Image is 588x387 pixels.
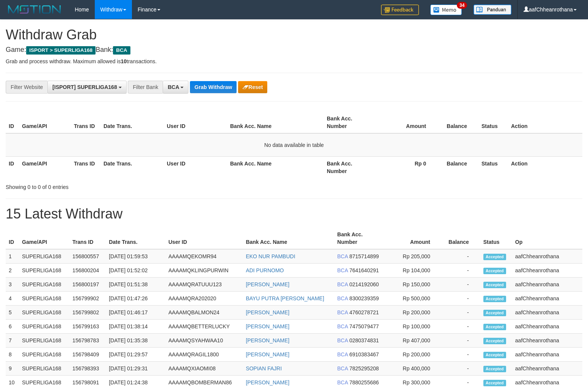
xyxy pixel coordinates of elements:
h1: Withdraw Grab [6,27,582,42]
span: Copy 0280374831 to clipboard [349,337,379,343]
span: Accepted [483,254,506,260]
td: Rp 400,000 [383,362,442,376]
span: [ISPORT] SUPERLIGA168 [52,84,117,90]
td: [DATE] 01:47:26 [106,292,165,306]
img: Feedback.jpg [381,5,419,15]
span: Copy 0214192060 to clipboard [349,281,379,287]
th: Status [478,156,508,178]
img: panduan.png [474,5,511,15]
th: Rp 0 [376,156,437,178]
th: Status [478,112,508,133]
span: Copy 7825295208 to clipboard [349,365,379,371]
a: [PERSON_NAME] [246,323,289,329]
td: [DATE] 01:38:14 [106,320,165,334]
th: Trans ID [71,156,100,178]
th: Trans ID [71,112,100,133]
td: 2 [6,264,19,278]
a: [PERSON_NAME] [246,337,289,343]
span: Copy 4760278721 to clipboard [349,309,379,315]
button: Grab Withdraw [190,81,237,93]
td: Rp 500,000 [383,292,442,306]
td: 156800204 [69,264,106,278]
th: Bank Acc. Name [243,228,334,249]
th: Amount [383,228,442,249]
td: AAAAMQSYAHWAA10 [165,334,243,348]
span: Accepted [483,268,506,274]
th: Date Trans. [106,228,165,249]
span: 34 [457,2,467,9]
td: AAAAMQRATUUU123 [165,278,243,292]
td: SUPERLIGA168 [19,320,69,334]
a: BAYU PUTRA [PERSON_NAME] [246,295,324,301]
th: Balance [437,156,478,178]
span: Copy 7880255686 to clipboard [349,379,379,385]
th: Action [508,156,582,178]
th: Game/API [19,112,71,133]
td: 156799902 [69,292,106,306]
td: 156800557 [69,249,106,264]
th: ID [6,156,19,178]
td: Rp 200,000 [383,306,442,320]
td: - [442,334,480,348]
span: BCA [113,46,130,55]
td: AAAAMQRAGIL1800 [165,348,243,362]
td: 9 [6,362,19,376]
td: aafChheanrothana [512,278,582,292]
td: - [442,348,480,362]
td: Rp 150,000 [383,278,442,292]
td: aafChheanrothana [512,320,582,334]
div: Filter Bank [128,81,163,94]
td: - [442,306,480,320]
td: aafChheanrothana [512,306,582,320]
th: Balance [442,228,480,249]
td: 3 [6,278,19,292]
td: Rp 407,000 [383,334,442,348]
span: Accepted [483,380,506,386]
span: BCA [337,281,348,287]
button: [ISPORT] SUPERLIGA168 [47,81,126,94]
button: BCA [163,81,188,94]
td: [DATE] 01:29:57 [106,348,165,362]
span: Accepted [483,324,506,330]
td: [DATE] 01:29:31 [106,362,165,376]
span: Copy 6910383467 to clipboard [349,351,379,357]
td: [DATE] 01:52:02 [106,264,165,278]
td: 156799802 [69,306,106,320]
span: Accepted [483,338,506,344]
th: Balance [437,112,478,133]
img: Button%20Memo.svg [430,5,462,15]
th: Amount [376,112,437,133]
td: [DATE] 01:46:17 [106,306,165,320]
a: SOPIAN FAJRI [246,365,282,371]
td: aafChheanrothana [512,362,582,376]
th: Bank Acc. Number [324,156,376,178]
td: aafChheanrothana [512,264,582,278]
button: Reset [238,81,267,93]
th: Bank Acc. Name [227,112,324,133]
td: - [442,292,480,306]
a: EKO NUR PAMBUDI [246,253,295,259]
span: BCA [337,379,348,385]
td: Rp 104,000 [383,264,442,278]
th: Op [512,228,582,249]
strong: 10 [121,58,127,64]
td: - [442,278,480,292]
h4: Game: Bank: [6,46,582,54]
th: Trans ID [69,228,106,249]
td: 156798409 [69,348,106,362]
span: BCA [337,267,348,273]
td: Rp 205,000 [383,249,442,264]
a: [PERSON_NAME] [246,351,289,357]
span: Accepted [483,352,506,358]
span: Copy 8300239359 to clipboard [349,295,379,301]
a: ADI PURNOMO [246,267,284,273]
th: Date Trans. [100,112,164,133]
span: Accepted [483,296,506,302]
td: AAAAMQKLINGPURWIN [165,264,243,278]
th: User ID [165,228,243,249]
a: [PERSON_NAME] [246,309,289,315]
span: Accepted [483,366,506,372]
td: - [442,264,480,278]
td: AAAAMQXIAOMI08 [165,362,243,376]
th: User ID [164,156,227,178]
